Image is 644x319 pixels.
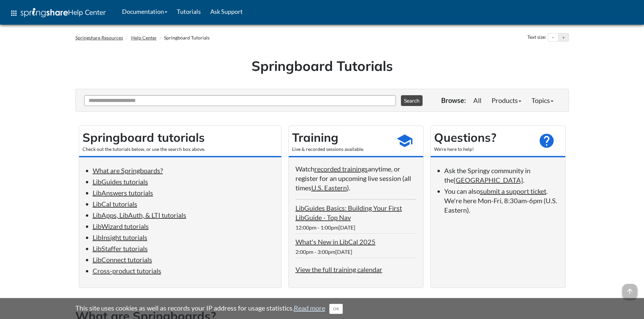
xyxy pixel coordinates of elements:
span: arrow_upward [622,284,637,299]
span: help [538,132,555,149]
a: LibGuides Basics: Building Your First LibGuide - Top Nav [295,204,402,221]
h1: Springboard Tutorials [80,56,564,75]
a: Springshare Resources [75,35,123,41]
a: All [468,94,486,107]
div: Check out the tutorials below, or use the search box above. [82,146,278,153]
p: Browse: [441,96,466,105]
div: This site uses cookies as well as records your IP address for usage statistics. [69,303,576,314]
a: Help Center [131,35,157,41]
div: Live & recorded sessions available. [292,146,389,153]
img: Springshare [21,8,68,17]
div: We're here to help! [434,146,531,153]
h2: Springboard tutorials [82,129,278,146]
button: Search [401,95,423,106]
span: 2:00pm - 3:00pm[DATE] [295,248,352,255]
a: Products [486,94,526,107]
a: [GEOGRAPHIC_DATA] [454,176,523,184]
a: View the full training calendar [295,265,382,273]
li: Springboard Tutorials [158,34,210,41]
a: submit a support ticket [480,187,546,195]
button: Increase text size [558,33,569,42]
a: Tutorials [172,3,206,20]
div: Text size: [526,33,548,42]
li: You can also . We're here Mon-Fri, 8:30am-6pm (U.S. Eastern). [444,186,558,215]
p: Watch anytime, or register for an upcoming live session (all times ). [295,164,416,192]
a: LibWizard tutorials [93,222,149,230]
a: U.S. Eastern [311,184,347,192]
span: apps [10,9,18,17]
a: recorded trainings [314,165,368,173]
a: What's New in LibCal 2025 [295,238,376,246]
a: LibApps, LibAuth, & LTI tutorials [93,211,186,219]
a: LibCal tutorials [93,200,137,208]
h2: Training [292,129,389,146]
a: LibStaffer tutorials [93,244,148,252]
li: Ask the Springy community in the . [444,166,558,185]
a: Cross-product tutorials [93,267,161,275]
a: arrow_upward [622,285,637,293]
span: Help Center [68,8,106,17]
a: apps Help Center [5,3,111,23]
a: Topics [526,94,558,107]
a: Documentation [117,3,172,20]
a: LibAnswers tutorials [93,189,153,197]
a: What are Springboards? [93,166,163,175]
a: LibConnect tutorials [93,256,152,264]
a: Ask Support [206,3,247,20]
span: school [396,132,413,149]
span: 12:00pm - 1:00pm[DATE] [295,224,355,231]
a: LibInsight tutorials [93,233,147,241]
h2: Questions? [434,129,531,146]
a: LibGuides tutorials [93,178,148,186]
button: Decrease text size [548,33,558,42]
